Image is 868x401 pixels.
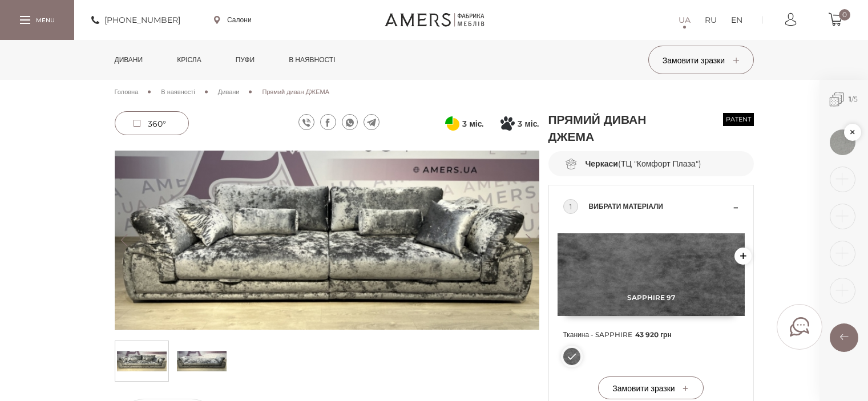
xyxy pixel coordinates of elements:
[705,13,717,27] a: RU
[320,114,336,130] a: facebook
[612,383,689,394] span: Замовити зразки
[586,159,701,169] a: Черкаси(ТЦ "Комфорт Плаза")
[342,114,358,130] a: whatsapp
[115,87,139,97] a: Головна
[598,376,704,399] button: Замовити зразки
[849,95,851,103] b: 1
[106,40,152,80] a: Дивани
[500,116,515,131] svg: Покупка частинами від Монобанку
[548,111,680,145] h1: Прямий диван ДЖЕМА
[218,87,240,97] a: Дивани
[648,46,754,74] button: Замовити зразки
[117,344,167,378] img: s_
[91,13,180,27] a: [PHONE_NUMBER]
[563,199,578,214] div: 1
[445,116,459,131] svg: Оплата частинами від ПриватБанку
[218,88,240,96] span: Дивани
[558,233,745,316] img: SAPPHIRE 97
[723,113,754,126] span: patent
[115,88,139,96] span: Головна
[177,344,227,378] img: s_
[586,159,618,169] b: Черкаси
[518,117,539,131] span: 3 міс.
[819,80,868,119] span: /
[519,234,539,246] button: Next
[364,114,380,130] a: telegram
[839,9,850,21] span: 0
[161,88,195,96] span: В наявності
[115,111,189,135] a: 360°
[161,87,195,97] a: В наявності
[563,327,739,342] span: Тканина - SAPPHIRE
[298,114,314,130] a: viber
[830,129,855,155] img: 1576664823.jpg
[679,13,691,27] a: UA
[227,40,264,80] a: Пуфи
[663,55,739,66] span: Замовити зразки
[635,330,672,339] span: 43 920 грн
[558,293,745,302] span: SAPPHIRE 97
[731,13,742,27] a: EN
[589,200,730,213] span: Вибрати матеріали
[462,117,483,131] span: 3 міс.
[854,95,858,103] span: 5
[280,40,344,80] a: в наявності
[148,119,166,129] span: 360°
[214,15,252,25] a: Салони
[168,40,209,80] a: Крісла
[115,234,135,246] button: Previous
